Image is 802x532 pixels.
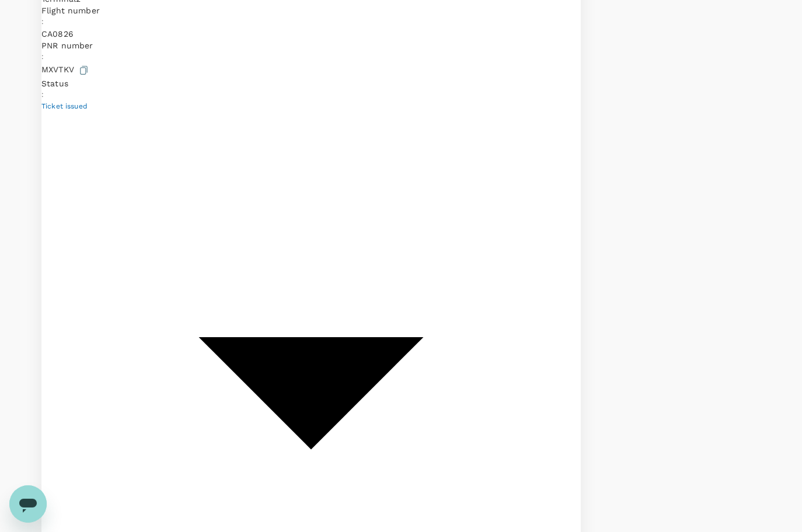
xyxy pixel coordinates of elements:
[41,5,581,16] p: Flight number
[41,78,581,89] p: Status
[9,485,47,523] iframe: Button to launch messaging window
[41,40,581,51] p: PNR number
[41,51,581,63] p: :
[41,28,581,40] p: CA 0826
[41,102,88,110] span: Ticket issued
[41,16,581,28] p: :
[41,89,581,101] p: :
[41,63,581,78] p: MXVTKV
